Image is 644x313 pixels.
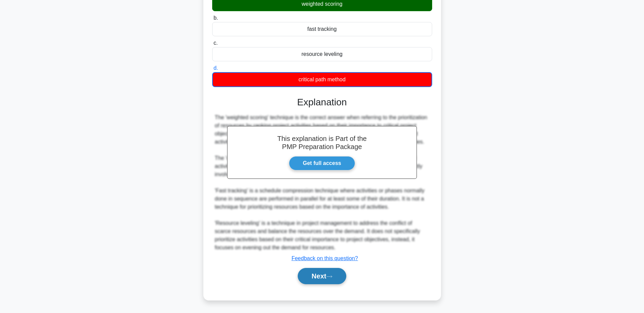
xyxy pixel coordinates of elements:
span: b. [214,15,218,21]
span: c. [214,40,218,46]
div: resource leveling [212,47,432,61]
div: The 'weighted scoring' technique is the correct answer when referring to the prioritization of re... [215,113,429,252]
button: Next [298,268,346,284]
h3: Explanation [216,97,428,108]
a: Feedback on this question? [292,255,358,261]
a: Get full access [289,156,355,170]
span: d. [214,65,218,71]
div: fast tracking [212,22,432,36]
div: critical path method [212,72,432,87]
